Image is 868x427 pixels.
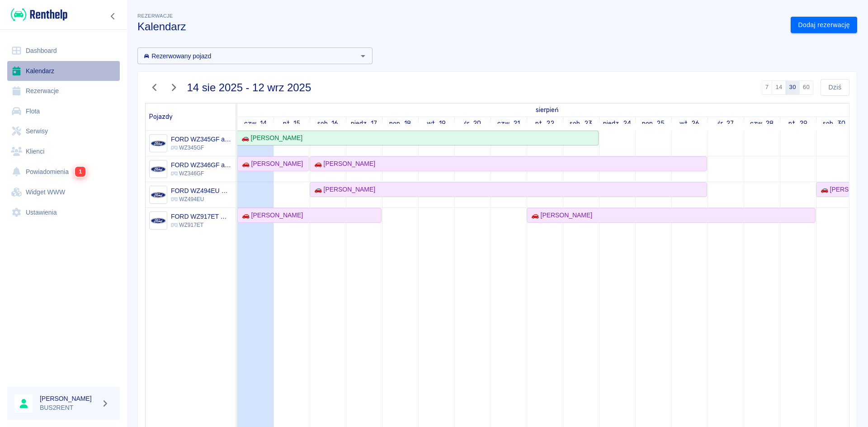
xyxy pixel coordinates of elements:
[151,136,165,151] img: Image
[11,7,67,22] img: Renthelp logo
[151,162,165,177] img: Image
[786,117,810,130] a: 29 sierpnia 2025
[821,79,849,96] button: Dziś
[140,50,355,61] input: Wyszukaj i wybierz pojazdy...
[315,117,341,130] a: 16 sierpnia 2025
[7,141,120,162] a: Klienci
[772,80,786,95] button: 14 dni
[7,202,120,223] a: Ustawienia
[171,169,232,178] p: WZ346GF
[311,159,375,169] div: 🚗 [PERSON_NAME]
[601,117,633,130] a: 24 sierpnia 2025
[762,80,773,95] button: 7 dni
[171,221,232,229] p: WZ917ET
[171,135,232,144] h6: FORD WZ345GF automat
[311,185,375,194] div: 🚗 [PERSON_NAME]
[715,117,736,130] a: 27 sierpnia 2025
[106,10,120,22] button: Zwiń nawigację
[171,144,232,152] p: WZ345GF
[677,117,702,130] a: 26 sierpnia 2025
[533,117,557,130] a: 22 sierpnia 2025
[7,161,120,182] a: Powiadomienia1
[171,212,232,221] h6: FORD WZ917ET manualny
[238,211,303,220] div: 🚗 [PERSON_NAME]
[171,186,232,195] h6: FORD WZ494EU manualny
[238,133,302,143] div: 🚗 [PERSON_NAME]
[799,80,813,95] button: 60 dni
[7,81,120,101] a: Rezerwacje
[7,101,120,122] a: Flota
[171,195,232,203] p: WZ494EU
[533,103,561,117] a: 14 sierpnia 2025
[786,80,800,95] button: 30 dni
[7,7,67,22] a: Renthelp logo
[7,41,120,61] a: Dashboard
[171,160,232,169] h6: FORD WZ346GF automat
[821,117,848,130] a: 30 sierpnia 2025
[349,117,379,130] a: 17 sierpnia 2025
[528,211,592,220] div: 🚗 [PERSON_NAME]
[791,17,857,33] a: Dodaj rezerwację
[149,113,173,121] span: Pojazdy
[495,117,522,130] a: 21 sierpnia 2025
[137,13,173,19] span: Rezerwacje
[75,167,85,177] span: 1
[7,61,120,81] a: Kalendarz
[387,117,413,130] a: 18 sierpnia 2025
[187,81,311,94] h3: 14 sie 2025 - 12 wrz 2025
[7,182,120,202] a: Widget WWW
[7,121,120,141] a: Serwisy
[242,117,269,130] a: 14 sierpnia 2025
[817,185,851,194] div: 🚗 [PERSON_NAME]
[281,117,303,130] a: 15 sierpnia 2025
[151,213,165,228] img: Image
[40,403,98,413] p: BUS2RENT
[238,159,303,169] div: 🚗 [PERSON_NAME]
[567,117,594,130] a: 23 sierpnia 2025
[357,50,369,62] button: Otwórz
[40,394,98,403] h6: [PERSON_NAME]
[640,117,667,130] a: 25 sierpnia 2025
[748,117,776,130] a: 28 sierpnia 2025
[151,188,165,202] img: Image
[462,117,483,130] a: 20 sierpnia 2025
[137,20,783,33] h3: Kalendarz
[425,117,448,130] a: 19 sierpnia 2025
